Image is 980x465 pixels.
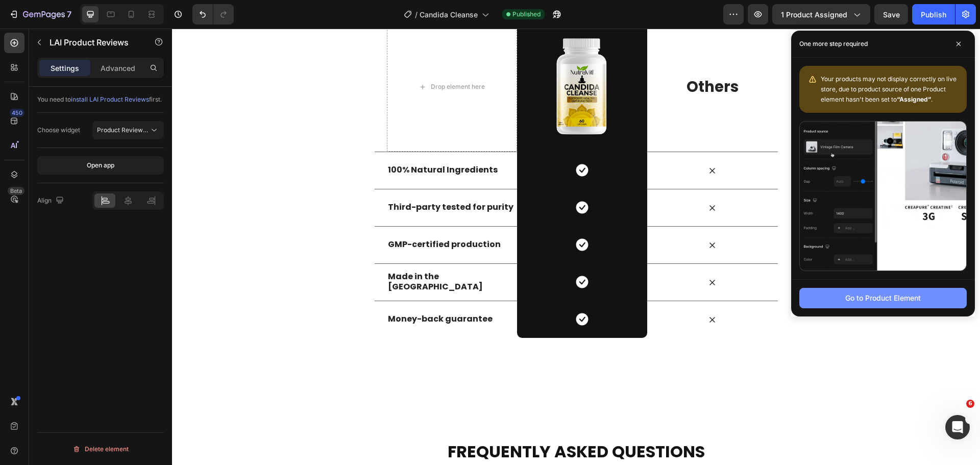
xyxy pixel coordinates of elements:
[799,39,868,49] p: One more step required
[966,400,974,408] span: 6
[259,54,313,62] div: Drop element here
[874,4,908,25] button: Save
[897,95,931,103] b: “Assigned”
[87,161,114,170] div: Open app
[420,9,478,20] span: Candida Cleanse
[51,63,79,74] p: Settings
[476,49,604,68] p: Others
[216,210,329,222] strong: GMP-certified production
[8,187,24,195] div: Beta
[67,8,71,20] p: 7
[216,136,344,147] p: 100% Natural Ingredients
[912,4,955,25] button: Publish
[92,121,164,139] button: Product Review Sections
[4,4,76,25] button: 7
[772,4,870,25] button: 1 product assigned
[921,9,946,20] div: Publish
[97,126,169,134] span: Product Review Sections
[216,284,321,296] strong: Money-back guarantee
[415,9,418,20] span: /
[37,194,66,208] div: Align
[781,9,847,20] span: 1 product assigned
[71,95,149,103] span: install LAI Product Reviews
[37,126,80,135] div: Choose widget
[359,7,461,109] img: gempages_566424905747268545-c970942b-9411-43b9-868a-c2f06d723a56.png
[192,4,234,25] div: Undo/Redo
[72,443,129,455] div: Delete element
[101,63,135,74] p: Advanced
[216,174,344,184] p: Third-party tested for purity
[172,29,980,465] iframe: Design area
[821,75,957,103] span: Your products may not display correctly on live store, due to product source of one Product eleme...
[50,36,136,48] p: LAI Product Reviews
[216,243,344,264] p: Made in the [GEOGRAPHIC_DATA]
[37,95,164,104] div: You need to first.
[10,411,798,435] h2: FREQUENTLY ASKED QUESTIONS
[883,10,900,19] span: Save
[799,288,967,308] button: Go to Product Element
[512,10,541,19] span: Published
[845,292,921,303] div: Go to Product Element
[945,415,970,439] iframe: Intercom live chat
[37,441,164,457] button: Delete element
[37,156,164,175] button: Open app
[10,109,24,117] div: 450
